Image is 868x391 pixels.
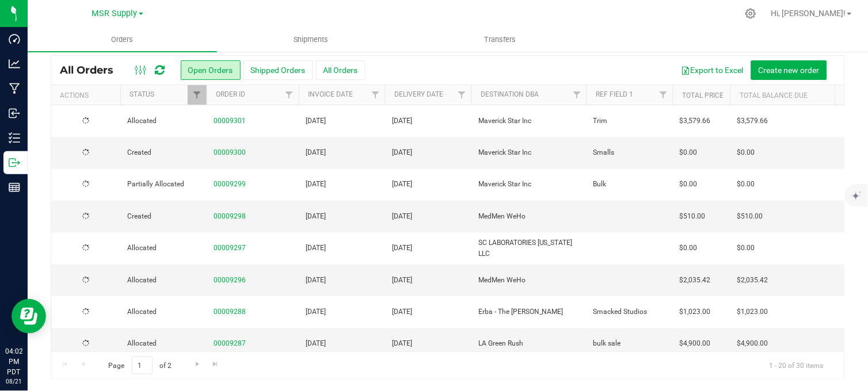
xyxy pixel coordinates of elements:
span: Maverick Star Inc [478,147,580,158]
span: Allocated [127,275,200,286]
a: Filter [568,85,587,105]
a: 00009301 [214,116,246,126]
span: $4,900.00 [680,338,711,349]
a: 00009288 [214,306,246,317]
span: Allocated [127,116,200,126]
a: 00009296 [214,275,246,286]
a: Invoice Date [308,90,353,98]
span: [DATE] [306,147,326,158]
span: Bulk [593,179,607,190]
button: All Orders [316,60,366,80]
a: Filter [366,85,385,105]
span: $0.00 [737,243,755,254]
span: $1,023.00 [737,306,768,317]
span: Maverick Star Inc [478,116,580,126]
a: 00009297 [214,243,246,254]
span: bulk sale [593,338,621,349]
span: All Orders [60,64,125,76]
span: Smalls [593,147,615,158]
span: MedMen WeHo [478,275,580,286]
a: Filter [452,85,471,105]
span: Smacked Studios [593,306,648,317]
a: Ref Field 1 [596,90,633,98]
inline-svg: Analytics [9,58,20,70]
a: 00009298 [214,211,246,222]
span: [DATE] [306,275,326,286]
span: [DATE] [392,306,412,317]
a: Filter [188,85,207,105]
span: Partially Allocated [127,179,200,190]
inline-svg: Inbound [9,108,20,119]
span: $510.00 [737,211,763,222]
span: Hi, [PERSON_NAME]! [771,9,846,18]
a: 00009299 [214,179,246,190]
a: Delivery Date [394,90,443,98]
a: 00009300 [214,147,246,158]
span: $0.00 [680,147,698,158]
span: Orders [96,34,149,45]
div: Manage settings [744,8,758,19]
a: Filter [280,85,299,105]
span: [DATE] [392,338,412,349]
span: Create new order [759,66,820,75]
a: Go to the last page [207,356,224,372]
span: Allocated [127,243,200,254]
span: Created [127,147,200,158]
span: Allocated [127,306,200,317]
span: [DATE] [392,211,412,222]
span: Shipments [279,34,344,45]
span: [DATE] [392,147,412,158]
span: $0.00 [737,179,755,190]
a: Shipments [217,28,406,52]
a: Destination DBA [481,90,539,98]
span: $3,579.66 [680,116,711,126]
span: Trim [593,116,608,126]
span: $510.00 [680,211,706,222]
a: Orders [28,28,217,52]
span: [DATE] [392,275,412,286]
span: [DATE] [306,179,326,190]
span: Transfers [469,34,532,45]
span: $0.00 [737,147,755,158]
span: [DATE] [306,306,326,317]
span: $4,900.00 [737,338,768,349]
span: $0.00 [680,179,698,190]
span: Allocated [127,338,200,349]
inline-svg: Reports [9,182,20,193]
a: Status [130,90,154,98]
p: 08/21 [5,377,22,386]
span: MSR Supply [92,9,138,18]
span: MedMen WeHo [478,211,580,222]
span: [DATE] [306,243,326,254]
span: [DATE] [306,211,326,222]
span: $2,035.42 [737,275,768,286]
a: Order ID [216,90,245,98]
span: [DATE] [392,179,412,190]
span: $2,035.42 [680,275,711,286]
p: 04:02 PM PDT [5,346,22,377]
a: Filter [654,85,673,105]
inline-svg: Outbound [9,157,20,168]
span: $0.00 [680,243,698,254]
span: SC LABORATORIES [US_STATE] LLC [478,237,580,259]
span: Created [127,211,200,222]
a: 00009287 [214,338,246,349]
inline-svg: Manufacturing [9,83,20,94]
button: Shipped Orders [243,60,313,80]
span: Erba - The [PERSON_NAME] [478,306,580,317]
a: Total Price [682,91,724,99]
button: Open Orders [181,60,241,80]
span: [DATE] [306,338,326,349]
span: LA Green Rush [478,338,580,349]
a: Go to the next page [189,356,205,372]
span: [DATE] [392,116,412,126]
a: Transfers [406,28,595,52]
span: [DATE] [392,243,412,254]
span: [DATE] [306,116,326,126]
inline-svg: Inventory [9,132,20,144]
span: $1,023.00 [680,306,711,317]
iframe: Resource center [12,299,46,333]
input: 1 [132,356,153,374]
span: 1 - 20 of 30 items [760,356,833,374]
span: Page of 2 [98,356,181,374]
